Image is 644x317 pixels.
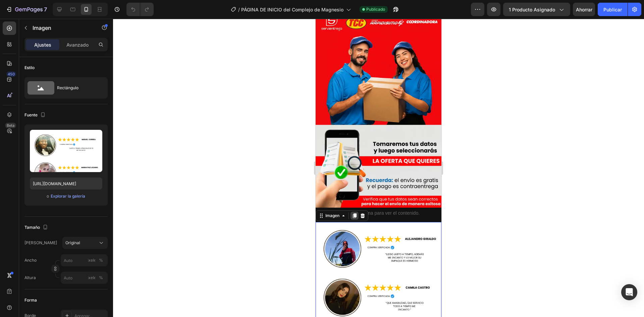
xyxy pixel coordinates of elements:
[85,258,98,263] font: píxeles
[85,275,98,280] font: píxeles
[603,7,622,12] font: Publicar
[88,256,96,264] button: %
[62,237,108,249] button: Original
[97,274,105,282] button: píxeles
[573,3,595,16] button: Ahorrar
[33,24,51,31] font: Imagen
[126,3,154,16] div: Deshacer/Rehacer
[99,275,103,280] font: %
[3,3,50,16] button: 7
[24,225,40,230] font: Tamaño
[33,24,90,32] p: Imagen
[50,193,86,200] button: Explorar la galería
[7,123,14,128] font: Beta
[97,256,105,264] button: píxeles
[509,7,555,12] font: 1 producto asignado
[366,7,385,12] font: Publicado
[34,42,51,48] font: Ajustes
[621,284,637,300] div: Abrir Intercom Messenger
[8,72,15,76] font: 450
[47,194,49,199] font: o
[24,275,36,280] font: Altura
[66,42,89,48] font: Avanzado
[65,240,80,245] font: Original
[24,240,57,245] font: [PERSON_NAME]
[30,177,102,190] input: https://ejemplo.com/imagen.jpg
[316,19,441,317] iframe: Área de diseño
[576,7,592,12] font: Ahorrar
[24,112,38,117] font: Fuente
[57,85,78,90] font: Rectángulo
[51,194,85,199] font: Explorar la galería
[44,6,47,13] font: 7
[24,298,37,303] font: Forma
[61,272,108,284] input: píxeles%
[61,254,108,266] input: píxeles%
[24,65,35,70] font: Estilo
[24,258,37,263] font: Ancho
[238,7,240,12] font: /
[598,3,628,16] button: Publicar
[241,7,343,12] font: PÁGINA DE INICIO del Complejo de Magnesio
[30,130,102,172] img: imagen de vista previa
[503,3,570,16] button: 1 producto asignado
[99,258,103,263] font: %
[88,274,96,282] button: %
